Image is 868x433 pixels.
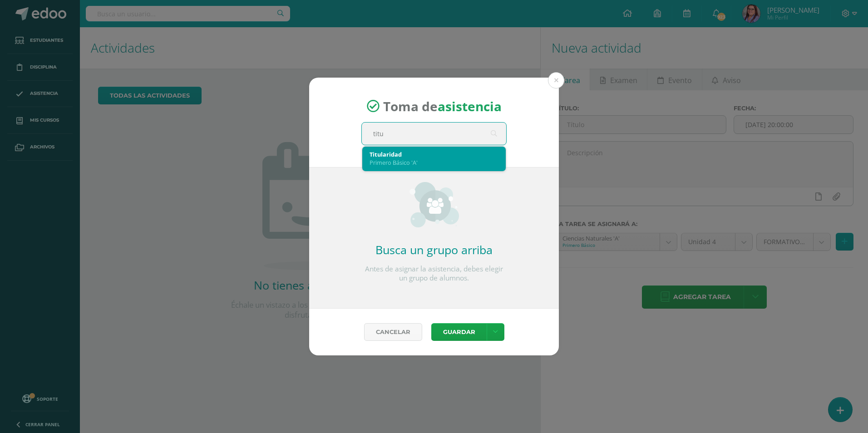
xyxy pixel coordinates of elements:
[548,72,564,89] button: Close (Esc)
[370,158,498,167] div: Primero Básico 'A'
[383,98,502,115] span: Toma de
[370,150,498,158] div: Titularidad
[361,265,507,283] p: Antes de asignar la asistencia, debes elegir un grupo de alumnos.
[409,182,459,227] img: groups_small.png
[431,323,487,341] button: Guardar
[362,123,506,145] input: Busca un grado o sección aquí...
[438,98,502,115] strong: asistencia
[361,242,507,257] h2: Busca un grupo arriba
[364,323,422,341] a: Cancelar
